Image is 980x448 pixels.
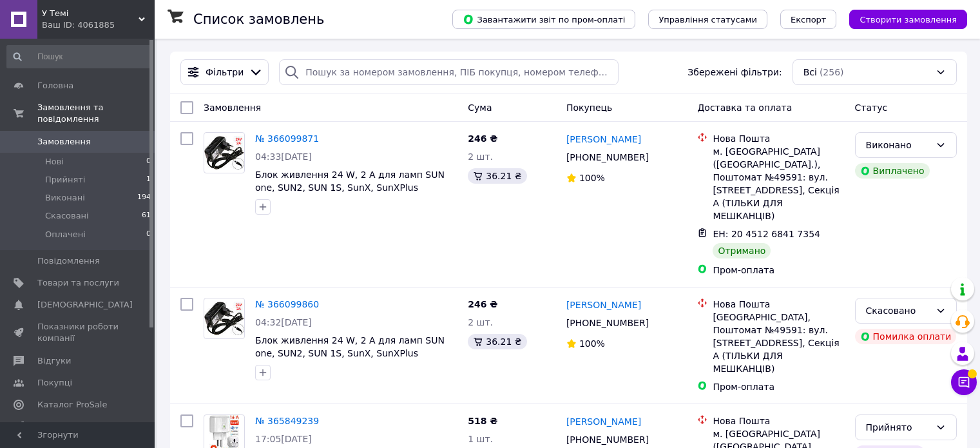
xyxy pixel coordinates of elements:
[855,163,930,179] div: Виплачено
[463,14,625,25] span: Завантажити звіт по пром-оплаті
[468,299,497,309] span: 246 ₴
[37,399,107,411] span: Каталог ProSale
[713,264,844,277] div: Пром-оплата
[468,151,493,162] span: 2 шт.
[713,145,844,222] div: м. [GEOGRAPHIC_DATA] ([GEOGRAPHIC_DATA].), Поштомат №49591: вул. [STREET_ADDRESS], Секція А (ТІЛЬ...
[142,210,151,222] span: 61
[687,66,782,79] span: Збережені фільтри:
[255,151,312,162] span: 04:33[DATE]
[791,15,827,24] span: Експорт
[579,338,605,349] span: 100%
[855,102,888,113] span: Статус
[146,156,151,168] span: 0
[146,229,151,240] span: 0
[37,355,71,367] span: Відгуки
[468,133,497,144] span: 246 ₴
[860,15,957,24] span: Створити замовлення
[713,311,844,375] div: [GEOGRAPHIC_DATA], Поштомат №49591: вул. [STREET_ADDRESS], Секція А (ТІЛЬКИ ДЛЯ МЕШКАНЦІВ)
[566,133,641,146] a: [PERSON_NAME]
[146,174,151,186] span: 1
[803,66,817,79] span: Всі
[820,67,844,77] span: (256)
[658,15,757,24] span: Управління статусами
[697,102,792,113] span: Доставка та оплата
[45,174,85,186] span: Прийняті
[255,434,312,444] span: 17:05[DATE]
[564,314,651,332] div: [PHONE_NUMBER]
[866,304,930,318] div: Скасовано
[255,416,319,426] a: № 365849239
[849,10,967,29] button: Створити замовлення
[204,302,244,335] img: Фото товару
[836,14,967,24] a: Створити замовлення
[37,277,119,289] span: Товари та послуги
[468,168,526,184] div: 36.21 ₴
[564,148,651,166] div: [PHONE_NUMBER]
[866,420,930,434] div: Прийнято
[713,132,844,145] div: Нова Пошта
[255,299,319,309] a: № 366099860
[579,173,605,183] span: 100%
[713,229,820,239] span: ЕН: 20 4512 6841 7354
[37,102,155,125] span: Замовлення та повідомлення
[45,210,89,222] span: Скасовані
[279,59,619,85] input: Пошук за номером замовлення, ПІБ покупця, номером телефону, Email, номером накладної
[45,192,85,204] span: Виконані
[452,10,635,29] button: Завантажити звіт по пром-оплаті
[206,66,244,79] span: Фільтри
[566,102,612,113] span: Покупець
[468,416,497,426] span: 518 ₴
[37,299,133,311] span: [DEMOGRAPHIC_DATA]
[255,335,445,358] a: Блок живлення 24 W, 2 A для ламп SUN one, SUN2, SUN 1S, SunX, SunXPlus
[951,369,977,395] button: Чат з покупцем
[37,255,100,267] span: Повідомлення
[6,45,152,68] input: Пошук
[204,298,245,339] a: Фото товару
[137,192,151,204] span: 194
[37,80,73,92] span: Головна
[255,317,312,327] span: 04:32[DATE]
[566,298,641,311] a: [PERSON_NAME]
[468,334,526,349] div: 36.21 ₴
[855,329,957,344] div: Помилка оплати
[37,321,119,344] span: Показники роботи компанії
[42,8,139,19] span: У Темі
[193,12,324,27] h1: Список замовлень
[255,170,445,193] a: Блок живлення 24 W, 2 A для ламп SUN one, SUN2, SUN 1S, SunX, SunXPlus
[648,10,767,29] button: Управління статусами
[866,138,930,152] div: Виконано
[468,317,493,327] span: 2 шт.
[255,133,319,144] a: № 366099871
[204,132,245,173] a: Фото товару
[45,156,64,168] span: Нові
[42,19,155,31] div: Ваш ID: 4061885
[713,414,844,427] div: Нова Пошта
[204,102,261,113] span: Замовлення
[37,136,91,148] span: Замовлення
[566,415,641,428] a: [PERSON_NAME]
[204,136,244,170] img: Фото товару
[713,298,844,311] div: Нова Пошта
[468,102,492,113] span: Cума
[780,10,837,29] button: Експорт
[713,243,771,258] div: Отримано
[45,229,86,240] span: Оплачені
[37,377,72,389] span: Покупці
[713,380,844,393] div: Пром-оплата
[37,421,82,433] span: Аналітика
[468,434,493,444] span: 1 шт.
